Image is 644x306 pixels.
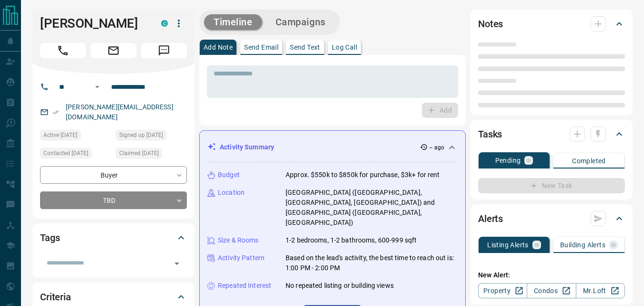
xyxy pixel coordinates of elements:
[286,188,458,228] p: [GEOGRAPHIC_DATA] ([GEOGRAPHIC_DATA], [GEOGRAPHIC_DATA], [GEOGRAPHIC_DATA]) and [GEOGRAPHIC_DATA]...
[266,14,335,30] button: Campaigns
[218,235,259,245] p: Size & Rooms
[478,127,502,142] h2: Tasks
[286,170,440,180] p: Approx. $550k to $850k for purchase, $3k+ for rent
[220,142,274,152] p: Activity Summary
[40,226,187,249] div: Tags
[495,157,521,164] p: Pending
[43,130,77,140] span: Active [DATE]
[572,158,606,164] p: Completed
[91,43,136,58] span: Email
[218,170,240,180] p: Budget
[204,44,233,51] p: Add Note
[478,207,625,230] div: Alerts
[478,211,503,226] h2: Alerts
[161,20,168,27] div: condos.ca
[290,44,320,51] p: Send Text
[487,242,529,248] p: Listing Alerts
[40,289,71,305] h2: Criteria
[170,257,184,270] button: Open
[40,191,187,209] div: TBD
[478,270,625,280] p: New Alert:
[286,281,394,291] p: No repeated listing or building views
[527,283,576,298] a: Condos
[40,43,86,58] span: Call
[478,283,527,298] a: Property
[92,81,103,93] button: Open
[43,148,88,158] span: Contacted [DATE]
[204,14,262,30] button: Timeline
[207,138,458,156] div: Activity Summary-- ago
[429,143,444,152] p: -- ago
[244,44,278,51] p: Send Email
[116,130,187,143] div: Thu Oct 22 2020
[52,109,59,116] svg: Email Verified
[119,148,159,158] span: Claimed [DATE]
[218,281,271,291] p: Repeated Interest
[40,130,111,143] div: Fri Oct 10 2025
[478,123,625,146] div: Tasks
[40,166,187,184] div: Buyer
[560,242,605,248] p: Building Alerts
[332,44,357,51] p: Log Call
[40,16,147,31] h1: [PERSON_NAME]
[286,235,417,245] p: 1-2 bedrooms, 1-2 bathrooms, 600-999 sqft
[66,103,174,121] a: [PERSON_NAME][EMAIL_ADDRESS][DOMAIN_NAME]
[478,16,503,32] h2: Notes
[286,253,458,273] p: Based on the lead's activity, the best time to reach out is: 1:00 PM - 2:00 PM
[40,148,111,161] div: Fri Oct 10 2025
[218,188,245,198] p: Location
[116,148,187,161] div: Fri Oct 10 2025
[119,130,163,140] span: Signed up [DATE]
[576,283,625,298] a: Mr.Loft
[141,43,187,58] span: Message
[478,12,625,35] div: Notes
[40,230,60,245] h2: Tags
[218,253,265,263] p: Activity Pattern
